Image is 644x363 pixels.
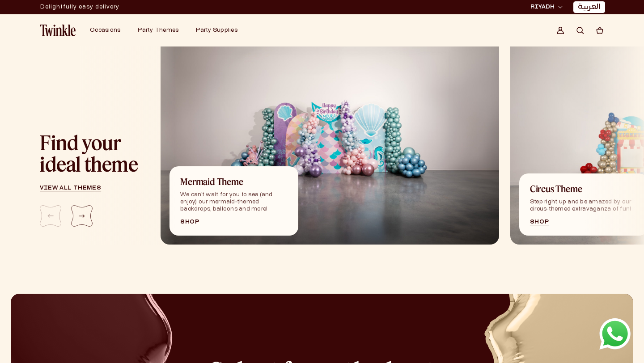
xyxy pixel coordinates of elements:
div: Announcement [40,0,119,14]
div: Step right up and be amazed by our circus-themed extravaganza of fun! [530,198,637,213]
span: Party Supplies [196,28,237,33]
a: Occasions [90,27,120,34]
p: Delightfully easy delivery [40,0,119,14]
a: Party Supplies [196,27,237,34]
span: Party Themes [138,28,178,33]
a: العربية [578,3,601,12]
img: Twinkle [40,25,76,36]
a: view all themes [40,186,141,191]
a: Shop [530,219,637,225]
div: 1 / 5 [161,19,499,245]
h3: Find your ideal theme [40,132,141,175]
div: Next slide [71,205,93,227]
span: Occasions [90,28,120,33]
button: RIYADH [528,3,565,12]
div: We can't wait for you to sea (and enjoy) our mermaid-themed backdrops, balloons and more! [180,191,288,213]
a: Shop [180,219,288,225]
a: Party Themes [138,27,178,34]
summary: Occasions [85,21,132,39]
summary: Search [570,21,590,40]
summary: Party Themes [132,21,191,39]
h6: Mermaid Theme [180,177,288,186]
span: RIYADH [530,3,555,11]
h6: Circus Theme [530,184,637,193]
summary: Party Supplies [191,21,250,39]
